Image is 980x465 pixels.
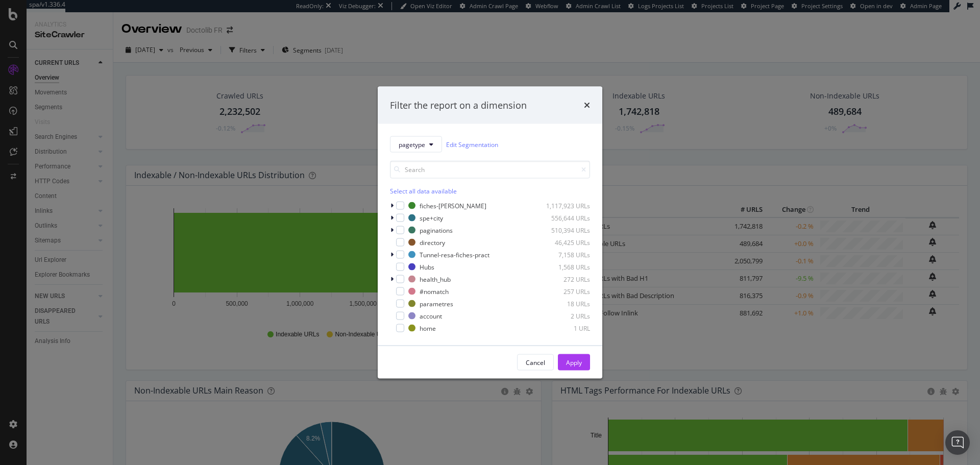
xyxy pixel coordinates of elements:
[420,201,486,210] div: fiches-[PERSON_NAME]
[540,275,590,283] div: 272 URLs
[420,299,453,308] div: parametres
[420,238,445,247] div: directory
[540,324,590,332] div: 1 URL
[420,213,443,222] div: spe+city
[378,86,602,379] div: modal
[566,358,582,366] div: Apply
[540,250,590,259] div: 7,158 URLs
[945,430,970,455] div: Open Intercom Messenger
[517,354,554,371] button: Cancel
[558,354,590,371] button: Apply
[540,299,590,308] div: 18 URLs
[584,99,590,112] div: times
[420,262,434,271] div: Hubs
[390,161,590,179] input: Search
[399,140,425,149] span: pagetype
[540,213,590,222] div: 556,644 URLs
[540,238,590,247] div: 46,425 URLs
[540,226,590,234] div: 510,394 URLs
[540,311,590,320] div: 2 URLs
[540,262,590,271] div: 1,568 URLs
[420,324,436,332] div: home
[390,136,442,153] button: pagetype
[420,226,453,234] div: paginations
[420,311,442,320] div: account
[540,201,590,210] div: 1,117,923 URLs
[420,275,451,283] div: health_hub
[390,99,527,112] div: Filter the report on a dimension
[446,139,498,150] a: Edit Segmentation
[420,250,489,259] div: Tunnel-resa-fiches-pract
[540,287,590,296] div: 257 URLs
[390,187,590,195] div: Select all data available
[526,358,545,366] div: Cancel
[420,287,449,296] div: #nomatch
